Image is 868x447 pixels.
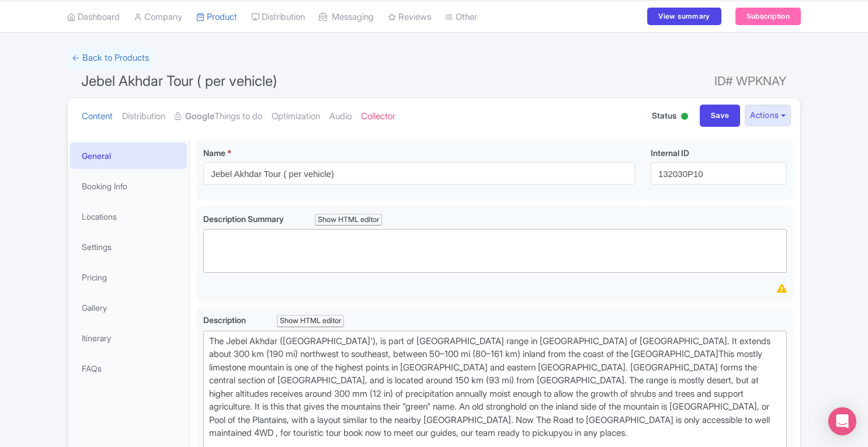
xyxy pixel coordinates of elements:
[679,108,690,126] div: Active
[70,264,187,290] a: Pricing
[134,1,182,33] a: Company
[319,1,374,33] a: Messaging
[700,105,741,127] input: Save
[203,214,286,224] span: Description Summary
[196,1,237,33] a: Product
[361,98,395,135] a: Collector
[277,315,344,327] div: Show HTML editor
[175,98,262,135] a: GoogleThings to do
[315,214,382,226] div: Show HTML editor
[251,1,305,33] a: Distribution
[70,234,187,260] a: Settings
[329,98,352,135] a: Audio
[70,203,187,230] a: Locations
[203,148,225,158] span: Name
[185,110,214,123] strong: Google
[828,407,856,435] div: Open Intercom Messenger
[272,98,320,135] a: Optimization
[647,8,721,25] a: View summary
[70,325,187,351] a: Itinerary
[70,173,187,199] a: Booking Info
[388,1,431,33] a: Reviews
[122,98,165,135] a: Distribution
[203,315,248,325] span: Description
[714,70,787,93] span: ID# WPKNAY
[70,294,187,321] a: Gallery
[745,105,791,126] button: Actions
[70,143,187,169] a: General
[81,72,277,89] span: Jebel Akhdar Tour ( per vehicle)
[735,8,801,25] a: Subscription
[67,1,120,33] a: Dashboard
[67,47,154,70] a: ← Back to Products
[445,1,477,33] a: Other
[70,355,187,382] a: FAQs
[82,98,113,135] a: Content
[651,148,689,158] span: Internal ID
[652,109,676,122] span: Status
